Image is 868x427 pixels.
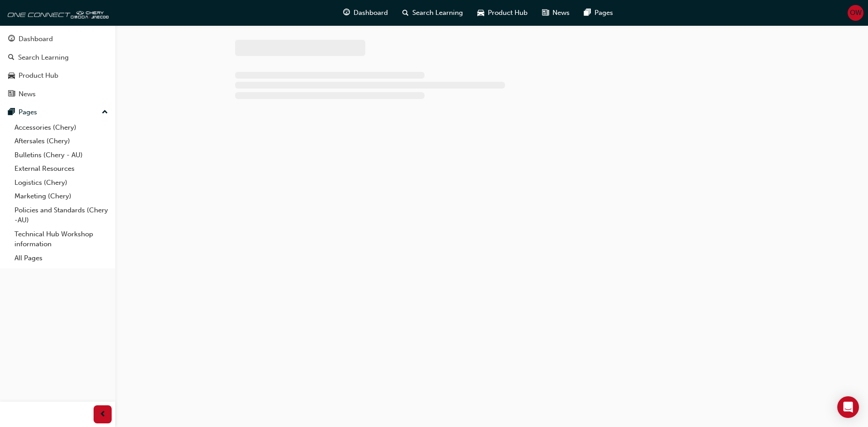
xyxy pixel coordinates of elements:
[4,49,112,66] a: Search Learning
[11,148,112,162] a: Bulletins (Chery - AU)
[19,34,53,44] div: Dashboard
[11,203,112,227] a: Policies and Standards (Chery -AU)
[584,7,591,19] span: pages-icon
[99,409,106,420] span: prev-icon
[102,107,108,118] span: up-icon
[336,4,395,22] a: guage-iconDashboard
[412,8,463,18] span: Search Learning
[850,8,862,18] span: OW
[552,8,570,18] span: News
[848,5,863,21] button: OW
[402,7,409,19] span: search-icon
[354,8,388,18] span: Dashboard
[4,67,112,84] a: Product Hub
[11,176,112,190] a: Logistics (Chery)
[577,4,620,22] a: pages-iconPages
[19,89,36,99] div: News
[343,7,350,19] span: guage-icon
[4,86,112,103] a: News
[594,8,613,18] span: Pages
[8,90,15,99] span: news-icon
[837,396,859,418] div: Open Intercom Messenger
[477,7,484,19] span: car-icon
[11,121,112,135] a: Accessories (Chery)
[535,4,577,22] a: news-iconNews
[4,104,112,121] button: Pages
[8,72,15,80] span: car-icon
[488,8,528,18] span: Product Hub
[19,107,37,117] div: Pages
[8,108,15,117] span: pages-icon
[18,52,69,63] div: Search Learning
[8,54,14,62] span: search-icon
[11,227,112,251] a: Technical Hub Workshop information
[11,162,112,176] a: External Resources
[5,4,108,22] img: oneconnect
[542,7,549,19] span: news-icon
[11,134,112,148] a: Aftersales (Chery)
[8,35,15,43] span: guage-icon
[4,31,112,47] a: Dashboard
[470,4,535,22] a: car-iconProduct Hub
[395,4,470,22] a: search-iconSearch Learning
[11,189,112,203] a: Marketing (Chery)
[4,29,112,104] button: DashboardSearch LearningProduct HubNews
[11,251,112,265] a: All Pages
[19,70,58,81] div: Product Hub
